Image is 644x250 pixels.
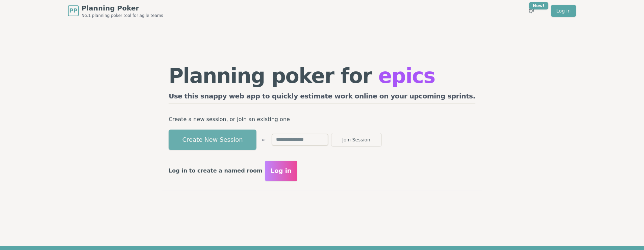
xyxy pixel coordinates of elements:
p: Create a new session, or join an existing one [169,115,475,124]
span: or [262,137,266,142]
button: New! [525,5,538,17]
div: New! [529,2,548,9]
button: Create New Session [169,130,256,150]
h2: Use this snappy web app to quickly estimate work online on your upcoming sprints. [169,91,475,104]
span: epics [378,64,435,88]
span: Log in [271,166,292,176]
a: Log in [551,5,576,17]
span: Planning Poker [81,3,163,13]
span: No.1 planning poker tool for agile teams [81,13,163,18]
button: Log in [265,161,297,181]
button: Join Session [331,133,382,146]
p: Log in to create a named room [169,166,263,176]
span: PP [69,7,77,15]
a: PPPlanning PokerNo.1 planning poker tool for agile teams [68,3,163,18]
h1: Planning poker for [169,66,475,86]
